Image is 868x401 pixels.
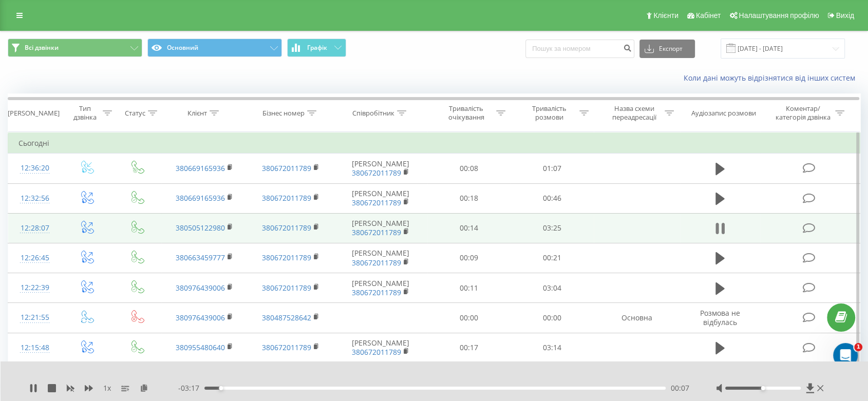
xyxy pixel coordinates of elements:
[639,40,695,58] button: Експорт
[176,223,225,233] a: 380505122980
[176,193,225,203] a: 380669165936
[511,303,594,333] td: 00:00
[739,11,819,20] span: Налаштування профілю
[352,288,401,297] a: 380672011789
[594,303,680,333] td: Основна
[262,313,311,322] a: 380487528642
[103,383,111,393] span: 1 x
[18,248,51,268] div: 12:26:45
[352,109,394,118] div: Співробітник
[287,39,346,57] button: Графік
[511,243,594,273] td: 00:21
[176,342,225,352] a: 380955480640
[334,333,427,362] td: [PERSON_NAME]
[18,158,51,178] div: 12:36:20
[761,386,765,390] div: Accessibility label
[427,154,511,183] td: 00:08
[511,273,594,303] td: 03:04
[854,343,862,351] span: 1
[262,283,311,293] a: 380672011789
[427,273,511,303] td: 00:11
[262,253,311,262] a: 380672011789
[334,273,427,303] td: [PERSON_NAME]
[18,338,51,358] div: 12:15:48
[607,104,662,122] div: Назва схеми переадресації
[219,386,223,390] div: Accessibility label
[334,154,427,183] td: [PERSON_NAME]
[671,383,689,393] span: 00:07
[176,283,225,293] a: 380976439006
[187,109,207,118] div: Клієнт
[427,303,511,333] td: 00:00
[262,193,311,203] a: 380672011789
[176,253,225,262] a: 380663459777
[125,109,145,118] div: Статус
[262,109,305,118] div: Бізнес номер
[262,163,311,173] a: 380672011789
[262,223,311,233] a: 380672011789
[8,133,860,154] td: Сьогодні
[427,333,511,362] td: 00:17
[439,104,494,122] div: Тривалість очікування
[427,183,511,213] td: 00:18
[511,154,594,183] td: 01:07
[352,258,401,268] a: 380672011789
[8,109,60,118] div: [PERSON_NAME]
[427,213,511,243] td: 00:14
[334,243,427,273] td: [PERSON_NAME]
[696,11,721,20] span: Кабінет
[427,243,511,273] td: 00:09
[352,198,401,207] a: 380672011789
[307,44,327,51] span: Графік
[352,168,401,178] a: 380672011789
[25,44,59,52] span: Всі дзвінки
[653,11,678,20] span: Клієнти
[18,218,51,238] div: 12:28:07
[511,333,594,362] td: 03:14
[684,73,860,83] a: Коли дані можуть відрізнятися вiд інших систем
[18,188,51,208] div: 12:32:56
[176,163,225,173] a: 380669165936
[772,104,833,122] div: Коментар/категорія дзвінка
[334,213,427,243] td: [PERSON_NAME]
[700,308,740,327] span: Розмова не відбулась
[833,343,858,368] iframe: Intercom live chat
[522,104,577,122] div: Тривалість розмови
[262,342,311,352] a: 380672011789
[511,213,594,243] td: 03:25
[691,109,756,118] div: Аудіозапис розмови
[511,183,594,213] td: 00:46
[18,308,51,328] div: 12:21:55
[352,347,401,357] a: 380672011789
[70,104,100,122] div: Тип дзвінка
[525,40,634,58] input: Пошук за номером
[334,183,427,213] td: [PERSON_NAME]
[147,39,282,57] button: Основний
[18,278,51,298] div: 12:22:39
[352,227,401,237] a: 380672011789
[176,313,225,322] a: 380976439006
[178,383,204,393] span: - 03:17
[8,39,142,57] button: Всі дзвінки
[836,11,854,20] span: Вихід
